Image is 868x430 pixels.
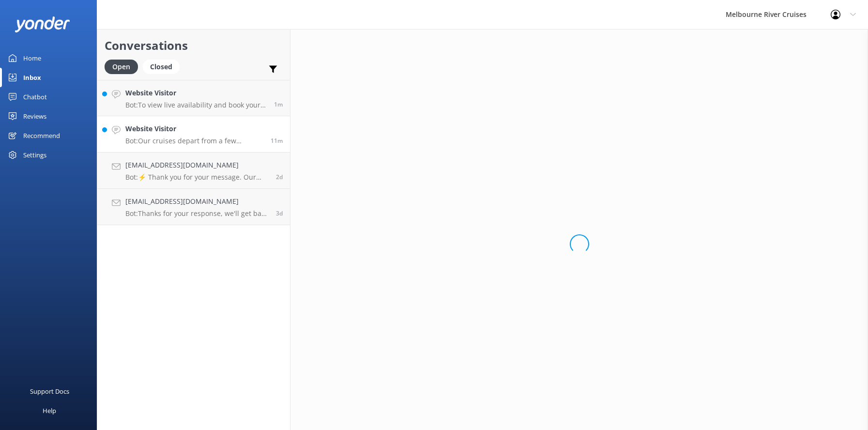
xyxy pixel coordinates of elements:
[274,100,283,108] span: Sep 22 2025 01:06pm (UTC +10:00) Australia/Sydney
[43,401,56,420] div: Help
[23,48,41,68] div: Home
[125,137,263,145] p: Bot: Our cruises depart from a few different locations along [GEOGRAPHIC_DATA] and Federation [GE...
[125,209,269,218] p: Bot: Thanks for your response, we'll get back to you as soon as we can during opening hours.
[105,60,138,74] div: Open
[125,123,263,134] h4: Website Visitor
[105,36,283,55] h2: Conversations
[23,126,60,145] div: Recommend
[97,116,290,153] a: Website VisitorBot:Our cruises depart from a few different locations along [GEOGRAPHIC_DATA] and ...
[125,196,269,207] h4: [EMAIL_ADDRESS][DOMAIN_NAME]
[30,382,69,401] div: Support Docs
[125,101,267,109] p: Bot: To view live availability and book your Melbourne River Cruise experience, click [URL][DOMAI...
[23,145,46,165] div: Settings
[276,209,283,217] span: Sep 18 2025 02:56pm (UTC +10:00) Australia/Sydney
[97,189,290,225] a: [EMAIL_ADDRESS][DOMAIN_NAME]Bot:Thanks for your response, we'll get back to you as soon as we can...
[276,173,283,181] span: Sep 20 2025 10:41am (UTC +10:00) Australia/Sydney
[97,153,290,189] a: [EMAIL_ADDRESS][DOMAIN_NAME]Bot:⚡ Thank you for your message. Our office hours are Mon - Fri 9.30...
[271,137,283,145] span: Sep 22 2025 12:57pm (UTC +10:00) Australia/Sydney
[125,160,269,170] h4: [EMAIL_ADDRESS][DOMAIN_NAME]
[23,87,47,107] div: Chatbot
[23,107,46,126] div: Reviews
[143,60,180,74] div: Closed
[125,173,269,182] p: Bot: ⚡ Thank you for your message. Our office hours are Mon - Fri 9.30am - 5pm. We'll get back to...
[23,68,41,87] div: Inbox
[97,80,290,116] a: Website VisitorBot:To view live availability and book your Melbourne River Cruise experience, cli...
[105,61,143,72] a: Open
[15,16,70,32] img: yonder-white-logo.png
[125,88,267,98] h4: Website Visitor
[143,61,184,72] a: Closed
